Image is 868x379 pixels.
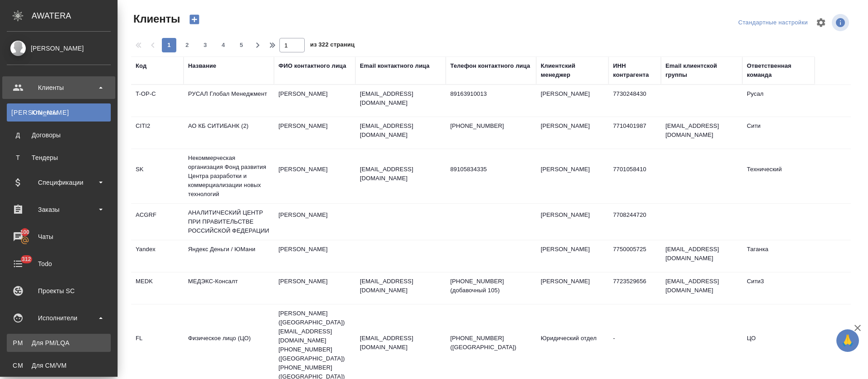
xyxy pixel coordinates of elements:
[184,149,274,203] td: Некоммерческая организация Фонд развития Центра разработки и коммерциализации новых технологий
[360,122,441,140] p: [EMAIL_ADDRESS][DOMAIN_NAME]
[536,272,609,304] td: [PERSON_NAME]
[184,240,274,272] td: Яндекс Деньги / ЮМани
[274,160,355,192] td: [PERSON_NAME]
[742,329,815,361] td: ЦО
[11,338,106,347] div: Для PM/LQA
[131,240,184,272] td: Yandex
[131,160,184,192] td: SK
[536,117,609,149] td: [PERSON_NAME]
[7,43,111,53] div: [PERSON_NAME]
[541,61,604,80] div: Клиентский менеджер
[609,240,661,272] td: 7750005725
[2,280,115,302] a: Проекты SC
[310,39,354,52] span: из 322 страниц
[7,149,111,167] a: ТТендеры
[360,61,429,70] div: Email контактного лица
[7,257,111,271] div: Todo
[274,206,355,238] td: [PERSON_NAME]
[7,230,111,243] div: Чаты
[7,284,111,298] div: Проекты SC
[613,61,656,80] div: ИНН контрагента
[131,12,180,26] span: Клиенты
[7,356,111,374] a: CMДля CM/VM
[7,81,111,94] div: Клиенты
[131,272,184,304] td: MEDK
[360,277,441,295] p: [EMAIL_ADDRESS][DOMAIN_NAME]
[450,334,532,352] p: [PHONE_NUMBER] ([GEOGRAPHIC_DATA])
[360,89,441,108] p: [EMAIL_ADDRESS][DOMAIN_NAME]
[450,277,532,295] p: [PHONE_NUMBER] (добавочный 105)
[11,153,106,162] div: Тендеры
[131,329,184,361] td: FL
[274,272,355,304] td: [PERSON_NAME]
[609,272,661,304] td: 7723529656
[188,61,216,70] div: Название
[836,329,859,352] button: 🙏
[136,61,146,70] div: Код
[198,38,212,52] button: 3
[7,311,111,325] div: Исполнители
[32,7,118,25] div: AWATERA
[661,240,742,272] td: [EMAIL_ADDRESS][DOMAIN_NAME]
[661,272,742,304] td: [EMAIL_ADDRESS][DOMAIN_NAME]
[11,131,106,140] div: Договоры
[15,228,35,237] span: 100
[360,334,441,352] p: [EMAIL_ADDRESS][DOMAIN_NAME]
[7,203,111,216] div: Заказы
[16,255,37,264] span: 312
[216,41,231,50] span: 4
[7,126,111,144] a: ДДоговоры
[450,61,530,70] div: Телефон контактного лица
[742,85,815,117] td: Русал
[274,117,355,149] td: [PERSON_NAME]
[2,253,115,275] a: 312Todo
[536,85,609,117] td: [PERSON_NAME]
[234,38,249,52] button: 5
[742,160,815,192] td: Технический
[184,272,274,304] td: МЕДЭКС-Консалт
[450,89,532,98] p: 89163910013
[832,14,851,31] span: Посмотреть информацию
[609,329,661,361] td: -
[11,108,106,117] div: Клиенты
[7,103,111,122] a: [PERSON_NAME]Клиенты
[360,165,441,183] p: [EMAIL_ADDRESS][DOMAIN_NAME]
[131,117,184,149] td: CITI2
[198,41,212,50] span: 3
[742,117,815,149] td: Сити
[536,329,609,361] td: Юридический отдел
[131,85,184,117] td: T-OP-C
[450,122,532,131] p: [PHONE_NUMBER]
[131,206,184,238] td: ACGRF
[7,334,111,352] a: PMДля PM/LQA
[609,85,661,117] td: 7730248430
[736,16,810,30] div: split button
[2,225,115,248] a: 100Чаты
[216,38,231,52] button: 4
[450,165,532,174] p: 89105834335
[609,117,661,149] td: 7710401987
[747,61,810,80] div: Ответственная команда
[536,206,609,238] td: [PERSON_NAME]
[184,117,274,149] td: АО КБ СИТИБАНК (2)
[609,206,661,238] td: 7708244720
[742,272,815,304] td: Сити3
[742,240,815,272] td: Таганка
[278,61,346,70] div: ФИО контактного лица
[665,61,738,80] div: Email клиентской группы
[184,85,274,117] td: РУСАЛ Глобал Менеджмент
[180,41,194,50] span: 2
[536,160,609,192] td: [PERSON_NAME]
[840,331,855,350] span: 🙏
[274,240,355,272] td: [PERSON_NAME]
[609,160,661,192] td: 7701058410
[184,204,274,240] td: АНАЛИТИЧЕСКИЙ ЦЕНТР ПРИ ПРАВИТЕЛЬСТВЕ РОССИЙСКОЙ ФЕДЕРАЦИИ
[11,361,106,370] div: Для CM/VM
[184,329,274,361] td: Физическое лицо (ЦО)
[234,41,249,50] span: 5
[274,85,355,117] td: [PERSON_NAME]
[536,240,609,272] td: [PERSON_NAME]
[661,117,742,149] td: [EMAIL_ADDRESS][DOMAIN_NAME]
[7,176,111,189] div: Спецификации
[184,12,205,27] button: Создать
